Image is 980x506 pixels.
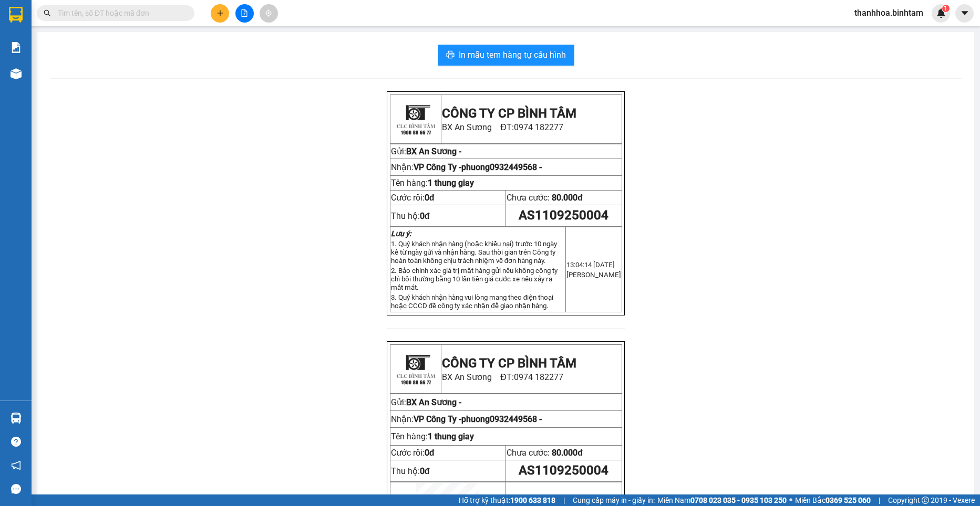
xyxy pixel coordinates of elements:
[392,345,439,393] img: logo
[391,293,553,310] span: 3. Quý khách nhận hàng vui lòng mang theo điện thoại hoặc CCCD đề công ty xác nhận để giao nhận h...
[461,414,542,424] span: phuong
[461,162,542,172] span: phuong
[260,4,278,23] button: aim
[265,9,272,17] span: aim
[9,7,23,23] img: logo-vxr
[44,9,51,17] span: search
[563,494,565,506] span: |
[391,267,558,291] span: 2. Bảo chính xác giá trị mặt hàng gửi nếu không công ty chỉ bồi thường bằng 10 lần tiền giá cước ...
[507,448,583,458] span: Chưa cước:
[391,240,557,265] span: 1. Quý khách nhận hàng (hoặc khiếu nại) trước 10 ngày kể từ ngày gửi và nhận hàng. Sau thời gian ...
[428,178,474,188] span: 1 thung giay
[490,414,542,424] span: 0932449568 -
[826,496,871,504] strong: 0369 525 060
[955,4,974,23] button: caret-down
[391,178,474,188] span: Tên hàng:
[414,162,542,172] span: VP Công Ty -
[459,48,566,61] span: In mẫu tem hàng tự cấu hình
[425,193,435,203] span: 0đ
[922,497,929,504] span: copyright
[11,460,21,470] span: notification
[552,448,583,458] span: 80.000đ
[490,162,542,172] span: 0932449568 -
[58,7,182,19] input: Tìm tên, số ĐT hoặc mã đơn
[438,45,574,66] button: printerIn mẫu tem hàng tự cấu hình
[514,122,563,132] span: 0974 182277
[391,229,411,238] strong: Lưu ý:
[879,494,880,506] span: |
[241,9,248,17] span: file-add
[519,463,608,478] span: AS1109250004
[795,494,871,506] span: Miền Bắc
[391,162,542,172] span: Nhận:
[657,494,787,506] span: Miền Nam
[391,466,430,476] span: Thu hộ:
[944,5,947,12] span: 1
[391,431,474,441] span: Tên hàng:
[552,193,583,203] span: 80.000đ
[510,496,555,504] strong: 1900 633 818
[428,431,474,441] span: 1 thung giay
[11,484,21,494] span: message
[414,414,542,424] span: VP Công Ty -
[442,122,563,132] span: BX An Sương ĐT:
[936,8,946,18] img: icon-new-feature
[211,4,229,23] button: plus
[11,68,22,79] img: warehouse-icon
[960,8,969,18] span: caret-down
[420,211,430,221] strong: 0đ
[406,146,461,156] span: BX An Sương -
[690,496,787,504] strong: 0708 023 035 - 0935 103 250
[11,437,21,447] span: question-circle
[11,413,22,424] img: warehouse-icon
[11,42,22,53] img: solution-icon
[420,466,430,476] strong: 0đ
[566,271,621,279] span: [PERSON_NAME]
[406,397,461,407] span: BX An Sương -
[392,96,439,143] img: logo
[442,106,576,121] strong: CÔNG TY CP BÌNH TÂM
[391,211,430,221] span: Thu hộ:
[789,498,792,502] span: ⚪️
[442,372,563,382] span: BX An Sương ĐT:
[391,448,435,458] span: Cước rồi:
[425,448,435,458] span: 0đ
[573,494,655,506] span: Cung cấp máy in - giấy in:
[216,9,224,17] span: plus
[507,193,583,203] span: Chưa cước:
[235,4,254,23] button: file-add
[459,494,555,506] span: Hỗ trợ kỹ thuật:
[391,397,461,407] span: Gửi:
[519,208,608,223] span: AS1109250004
[446,50,455,60] span: printer
[391,146,406,156] span: Gửi:
[391,414,542,424] span: Nhận:
[566,261,615,269] span: 13:04:14 [DATE]
[846,6,932,19] span: thanhhoa.binhtam
[442,356,576,371] strong: CÔNG TY CP BÌNH TÂM
[514,372,563,382] span: 0974 182277
[942,5,950,12] sup: 1
[391,193,435,203] span: Cước rồi:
